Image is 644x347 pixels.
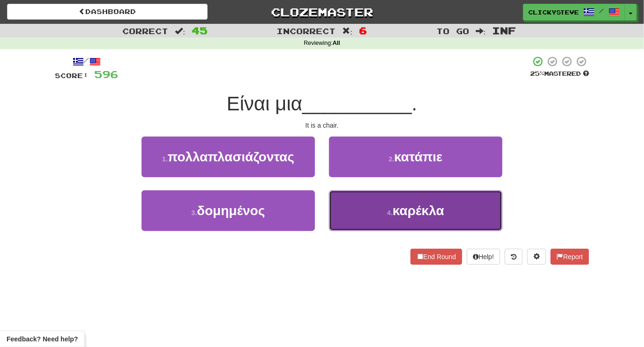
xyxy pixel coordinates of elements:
[412,93,418,115] span: .
[523,4,625,21] a: clickysteve /
[55,121,589,130] div: It is a chair.
[227,93,302,115] span: Είναι μια
[493,25,517,36] span: Inf
[599,7,604,14] span: /
[329,190,502,231] button: 4.καρέκλα
[333,40,340,46] strong: All
[142,137,315,177] button: 1.πολλαπλασιάζοντας
[197,203,265,218] span: δομημένος
[168,150,294,164] span: πολλαπλασιάζοντας
[7,4,208,20] a: Dashboard
[222,4,422,20] a: Clozemaster
[191,209,197,217] small: 3 .
[343,27,353,35] span: :
[175,27,185,35] span: :
[122,26,168,36] span: Correct
[302,93,412,115] span: __________
[530,70,544,77] span: 25 %
[329,137,502,177] button: 2.κατάπιε
[505,249,523,265] button: Round history (alt+y)
[359,25,367,36] span: 6
[393,203,444,218] span: καρέκλα
[528,8,579,16] span: clickysteve
[142,190,315,231] button: 3.δομημένος
[7,334,78,344] span: Open feedback widget
[55,56,118,67] div: /
[387,209,393,217] small: 4 .
[277,26,336,36] span: Incorrect
[476,27,486,35] span: :
[530,70,589,78] div: Mastered
[389,155,394,163] small: 2 .
[394,150,442,164] span: κατάπιε
[162,155,168,163] small: 1 .
[411,249,462,265] button: End Round
[436,26,469,36] span: To go
[94,68,118,80] span: 596
[55,72,89,80] span: Score:
[192,25,208,36] span: 45
[551,249,589,265] button: Report
[467,249,500,265] button: Help!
